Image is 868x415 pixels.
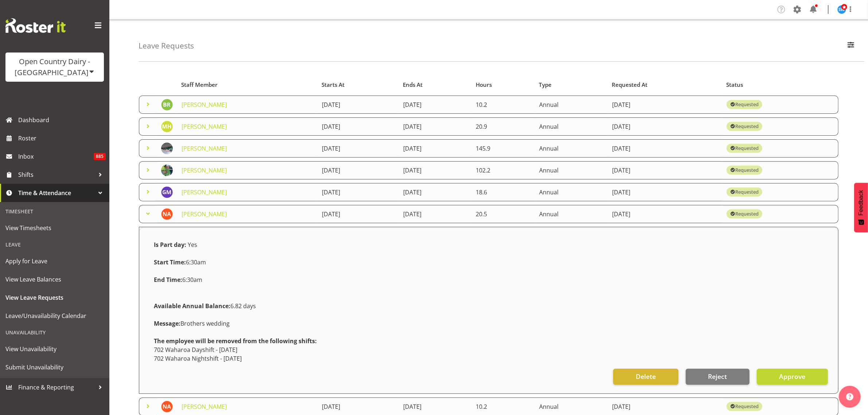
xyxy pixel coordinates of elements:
span: Roster [18,133,106,144]
td: [DATE] [318,161,399,179]
div: Requested [730,122,759,131]
a: [PERSON_NAME] [182,403,227,411]
img: glenn-mcpherson10151.jpg [161,186,173,198]
strong: Start Time: [154,258,186,266]
h4: Leave Requests [139,42,194,50]
strong: Is Part day: [154,241,186,249]
td: 20.9 [471,117,535,136]
td: [DATE] [608,96,722,114]
button: Feedback - Show survey [854,183,868,232]
span: Reject [708,372,727,381]
span: 6:30am [154,258,206,266]
span: Requested At [612,81,648,89]
div: Requested [730,100,759,109]
td: [DATE] [399,183,472,201]
span: Finance & Reporting [18,382,95,393]
span: View Timesheets [5,222,104,233]
div: Requested [730,166,759,175]
div: Requested [730,402,759,411]
span: Approve [779,372,805,381]
td: 20.5 [471,205,535,223]
td: [DATE] [399,96,472,114]
span: Submit Unavailability [5,362,104,373]
td: Annual [535,205,608,223]
td: [DATE] [608,183,722,201]
img: casey-leonard878990e35a367874541f88119341483c.png [161,164,173,176]
span: View Unavailability [5,344,104,354]
img: Rosterit website logo [5,18,66,33]
strong: The employee will be removed from the following shifts: [154,337,317,345]
td: [DATE] [399,139,472,158]
span: 702 Waharoa Dayshift - [DATE] [154,346,237,354]
a: [PERSON_NAME] [182,210,227,218]
td: [DATE] [318,96,399,114]
span: Ends At [403,81,423,89]
img: help-xxl-2.png [846,393,853,400]
button: Reject [686,369,750,385]
td: Annual [535,117,608,136]
td: [DATE] [608,139,722,158]
span: Feedback [858,190,864,216]
div: 6.82 days [149,297,828,315]
td: Annual [535,96,608,114]
span: Shifts [18,169,95,180]
span: Apply for Leave [5,256,104,267]
span: Inbox [18,151,94,162]
span: Time & Attendance [18,187,95,198]
td: Annual [535,183,608,201]
td: 145.9 [471,139,535,158]
td: [DATE] [318,117,399,136]
strong: Available Annual Balance: [154,302,230,310]
span: 702 Waharoa Nightshift - [DATE] [154,354,242,362]
span: View Leave Requests [5,292,104,303]
button: Delete [613,369,678,385]
td: Annual [535,139,608,158]
a: View Leave Balances [2,270,108,288]
div: Unavailability [2,325,108,340]
a: [PERSON_NAME] [182,144,227,152]
td: Annual [535,161,608,179]
td: [DATE] [399,161,472,179]
img: mark-himiona11697.jpg [161,121,173,132]
td: [DATE] [608,117,722,136]
td: [DATE] [399,117,472,136]
a: View Unavailability [2,340,108,358]
strong: End Time: [154,276,182,284]
strong: Message: [154,319,180,327]
a: [PERSON_NAME] [182,123,227,131]
a: [PERSON_NAME] [182,166,227,174]
span: Yes [188,241,197,249]
span: Dashboard [18,115,106,125]
td: [DATE] [318,183,399,201]
img: barry-morgan1fcdc3dbfdd87109e0eae247047b2e04.png [161,143,173,154]
a: View Leave Requests [2,288,108,307]
a: View Timesheets [2,219,108,237]
td: 10.2 [471,96,535,114]
td: [DATE] [608,205,722,223]
div: Requested [730,210,759,218]
span: Type [539,81,552,89]
td: [DATE] [318,139,399,158]
td: 18.6 [471,183,535,201]
img: brian-riddle11603.jpg [161,99,173,110]
div: Brothers wedding [149,315,828,332]
span: 885 [94,153,106,160]
span: Leave/Unavailability Calendar [5,310,104,321]
div: Open Country Dairy - [GEOGRAPHIC_DATA] [13,56,97,78]
img: nick-adlington9996.jpg [161,208,173,220]
span: Staff Member [181,81,218,89]
td: [DATE] [608,161,722,179]
img: nick-adlington9996.jpg [161,401,173,412]
img: steve-webb8258.jpg [837,5,846,14]
span: Status [727,81,743,89]
td: [DATE] [399,205,472,223]
a: [PERSON_NAME] [182,188,227,196]
a: Leave/Unavailability Calendar [2,307,108,325]
span: Starts At [322,81,345,89]
button: Approve [757,369,828,385]
div: Timesheet [2,204,108,219]
div: Leave [2,237,108,252]
td: [DATE] [318,205,399,223]
a: [PERSON_NAME] [182,101,227,109]
span: Delete [636,372,656,381]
